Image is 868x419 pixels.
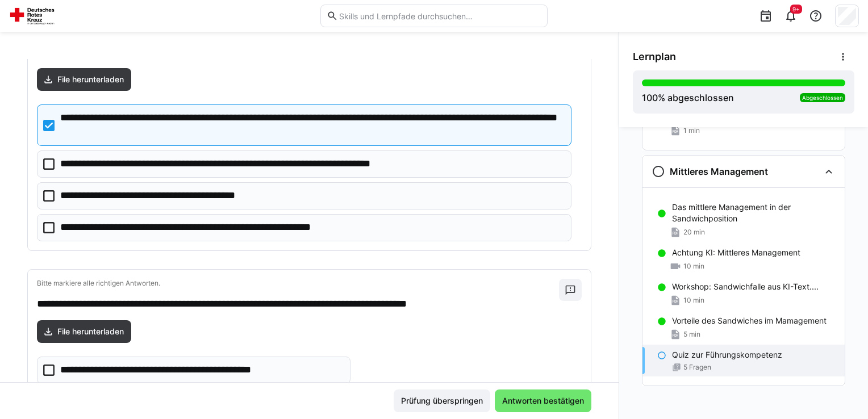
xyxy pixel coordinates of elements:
[683,330,700,339] span: 5 min
[792,6,800,12] span: 9+
[56,326,126,337] span: File herunterladen
[642,91,734,104] div: % abgeschlossen
[37,68,131,91] a: File herunterladen
[670,166,768,177] h3: Mittleres Management
[672,315,827,326] p: Vorteile des Sandwiches im Mamagement
[338,11,541,21] input: Skills und Lernpfade durchsuchen…
[683,126,700,135] span: 1 min
[672,349,782,361] p: Quiz zur Führungskompetenz
[56,74,126,85] span: File herunterladen
[394,389,490,412] button: Prüfung überspringen
[399,395,485,407] span: Prüfung überspringen
[37,320,131,343] a: File herunterladen
[683,262,704,271] span: 10 min
[802,94,843,101] span: Abgeschlossen
[672,281,819,292] p: Workshop: Sandwichfalle aus KI-Text....
[37,279,559,288] p: Bitte markiere alle richtigen Antworten.
[500,395,586,407] span: Antworten bestätigen
[495,389,591,412] button: Antworten bestätigen
[672,202,836,224] p: Das mittlere Management in der Sandwichposition
[633,51,676,63] span: Lernplan
[642,92,658,103] span: 100
[683,228,705,237] span: 20 min
[683,363,711,372] span: 5 Fragen
[683,296,704,305] span: 10 min
[672,247,800,258] p: Achtung KI: Mittleres Management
